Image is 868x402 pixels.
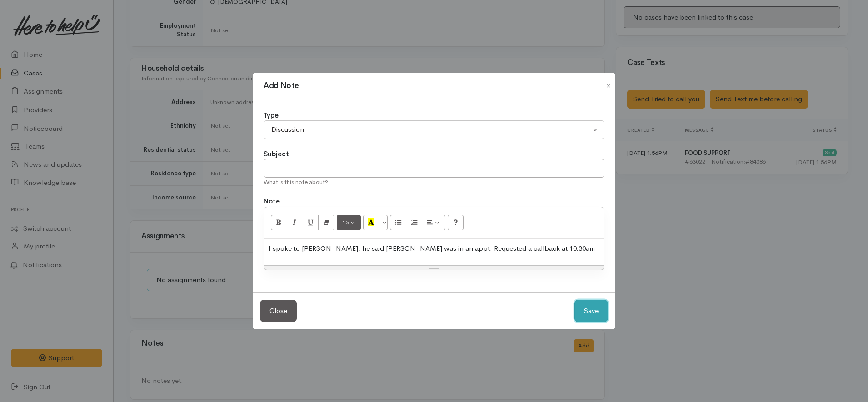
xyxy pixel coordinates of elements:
[269,243,599,254] p: I spoke to [PERSON_NAME], he said [PERSON_NAME] was in an appt. Requested a callback at 10.30am
[303,215,319,230] button: Underline (CTRL+U)
[264,149,289,159] label: Subject
[337,215,361,230] button: Font Size
[379,215,388,230] button: More Color
[264,266,604,270] div: Resize
[264,196,280,207] label: Note
[601,80,616,91] button: Close
[574,300,608,322] button: Save
[390,215,406,230] button: Unordered list (CTRL+SHIFT+NUM7)
[342,218,349,226] span: 15
[264,120,604,139] button: Discussion
[264,110,279,121] label: Type
[260,300,297,322] button: Close
[422,215,445,230] button: Paragraph
[448,215,464,230] button: Help
[287,215,303,230] button: Italic (CTRL+I)
[406,215,422,230] button: Ordered list (CTRL+SHIFT+NUM8)
[264,80,299,92] h1: Add Note
[363,215,379,230] button: Recent Color
[271,215,287,230] button: Bold (CTRL+B)
[318,215,334,230] button: Remove Font Style (CTRL+\)
[264,178,604,187] div: What's this note about?
[269,124,590,135] div: Discussion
